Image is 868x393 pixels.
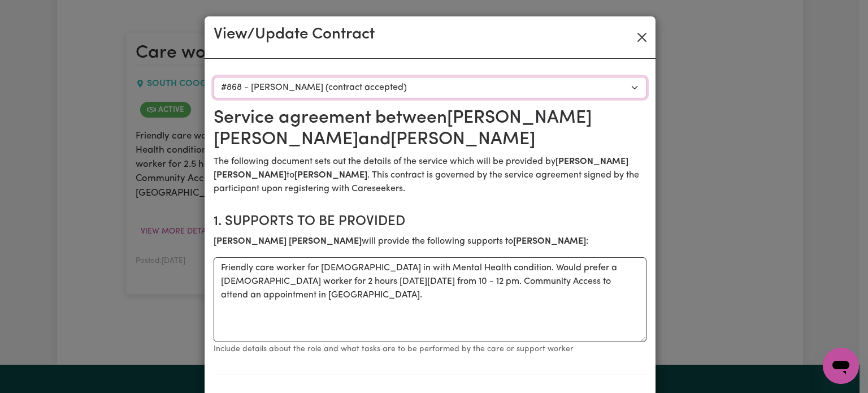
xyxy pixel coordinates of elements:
button: Close [633,28,651,46]
h2: Service agreement between [PERSON_NAME] [PERSON_NAME] and [PERSON_NAME] [214,107,646,151]
h3: View/Update Contract [214,25,375,45]
b: [PERSON_NAME] [294,171,367,180]
iframe: Button to launch messaging window [823,348,859,384]
small: Include details about the role and what tasks are to be performed by the care or support worker [214,345,574,353]
p: The following document sets out the details of the service which will be provided by to . This co... [214,155,646,196]
textarea: Friendly care worker for [DEMOGRAPHIC_DATA] in with Mental Health condition. Would prefer a [DEMO... [214,257,646,342]
b: [PERSON_NAME] [513,237,586,246]
p: will provide the following supports to : [214,235,646,248]
b: [PERSON_NAME] [PERSON_NAME] [214,237,362,246]
h2: 1. Supports to be provided [214,214,646,230]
